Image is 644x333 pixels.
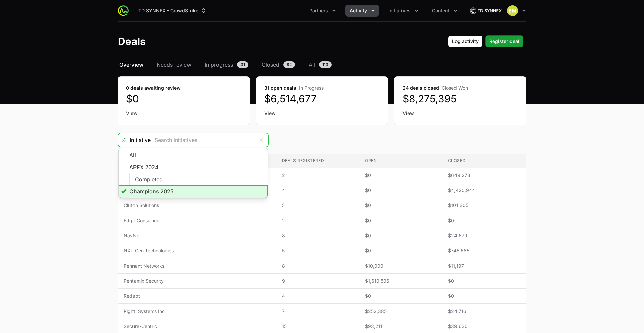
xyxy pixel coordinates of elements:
[124,263,271,269] span: Pennant Networks
[134,5,211,17] button: TD SYNNEX - CrowdStrike
[277,154,360,168] th: Deals registered
[124,278,271,284] span: Pentamix Security
[507,5,518,16] img: Eric Mingus
[118,61,526,69] nav: Deals navigation
[305,5,340,17] div: Partners menu
[365,293,437,299] span: $0
[260,61,297,69] a: Closed82
[365,232,437,239] span: $0
[282,278,354,284] span: 9
[155,61,193,69] a: Needs review
[299,85,324,91] span: In Progress
[365,323,437,330] span: $93,211
[365,172,437,179] span: $0
[282,232,354,239] span: 8
[345,5,379,17] div: Activity menu
[118,136,151,144] span: Initiative
[448,187,520,194] span: $4,420,944
[282,202,354,209] span: 5
[470,4,502,17] img: TD SYNNEX
[126,93,241,105] dd: $0
[264,110,380,117] a: View
[384,5,423,17] button: Initiatives
[452,37,479,45] span: Log activity
[282,247,354,254] span: 5
[255,133,268,147] button: Remove
[151,133,255,147] input: Search initiatives
[282,263,354,269] span: 8
[124,202,271,209] span: Clutch Solutions
[118,35,146,47] h1: Deals
[282,293,354,299] span: 4
[350,7,367,14] span: Activity
[365,247,437,254] span: $0
[124,217,271,224] span: Edge Consulting
[365,263,437,269] span: $10,000
[402,110,518,117] a: View
[124,293,271,299] span: Redapt
[282,308,354,315] span: 7
[118,5,129,16] img: ActivitySource
[448,308,520,315] span: $24,716
[124,247,271,254] span: NXT Gen Technologies
[319,61,332,68] span: 113
[203,61,250,69] a: In progress31
[448,278,520,284] span: $0
[448,172,520,179] span: $649,273
[305,5,340,17] button: Partners
[428,5,462,17] div: Content menu
[365,202,437,209] span: $0
[309,61,315,69] span: All
[124,232,271,239] span: NavNet
[282,323,354,330] span: 15
[126,110,241,117] a: View
[365,217,437,224] span: $0
[365,187,437,194] span: $0
[124,323,271,330] span: Secure-Centric
[402,93,518,105] dd: $8,275,395
[384,5,423,17] div: Initiatives menu
[307,61,333,69] a: All113
[388,7,411,14] span: Initiatives
[448,263,520,269] span: $11,197
[129,5,462,17] div: Main navigation
[365,308,437,315] span: $252,385
[448,293,520,299] span: $0
[448,232,520,239] span: $24,679
[124,308,271,315] span: Right! Systems Inc
[448,202,520,209] span: $101,305
[489,37,519,45] span: Register deal
[365,278,437,284] span: $1,610,506
[282,217,354,224] span: 2
[448,35,523,47] div: Primary actions
[360,154,442,168] th: Open
[345,5,379,17] button: Activity
[309,7,328,14] span: Partners
[126,85,241,91] dt: 0 deals awaiting review
[119,61,143,69] span: Overview
[448,35,483,47] button: Log activity
[134,5,211,17] div: Supplier switch menu
[448,323,520,330] span: $39,630
[485,35,523,47] button: Register deal
[237,61,248,68] span: 31
[264,93,380,105] dd: $6,514,677
[157,61,191,69] span: Needs review
[205,61,233,69] span: In progress
[283,61,295,68] span: 82
[282,172,354,179] span: 2
[428,5,462,17] button: Content
[442,85,468,91] span: Closed Won
[118,61,145,69] a: Overview
[402,85,518,91] dt: 24 deals closed
[443,154,526,168] th: Closed
[264,85,380,91] dt: 31 open deals
[448,247,520,254] span: $745,685
[262,61,279,69] span: Closed
[448,217,520,224] span: $0
[282,187,354,194] span: 4
[432,7,449,14] span: Content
